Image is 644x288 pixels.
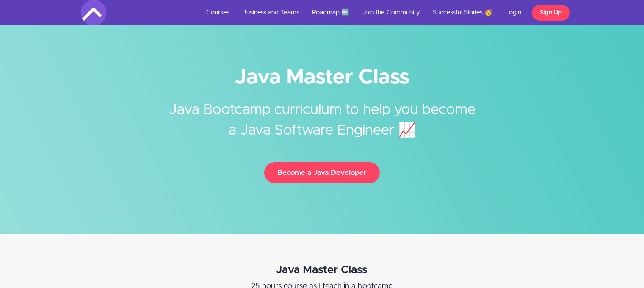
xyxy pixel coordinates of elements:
[264,162,380,183] button: Become a Java Developer
[109,264,534,276] h2: Java Master Class
[81,68,564,87] h1: Java Master Class
[163,87,481,141] h2: Java Bootcamp curriculum to help you become a Java Software Engineer 📈
[532,5,570,21] a: Sign Up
